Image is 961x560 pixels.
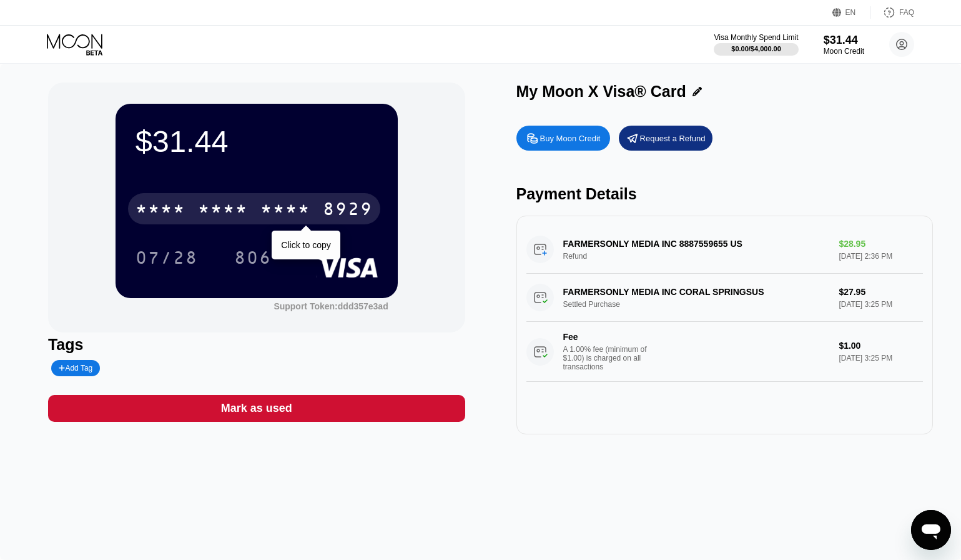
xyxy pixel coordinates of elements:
[221,401,292,416] div: Mark as used
[640,133,706,144] div: Request a Refund
[839,354,923,362] div: [DATE] 3:25 PM
[323,201,373,221] div: 8929
[48,336,465,354] div: Tags
[136,124,378,159] div: $31.44
[59,364,92,372] div: Add Tag
[516,82,686,101] div: My Moon X Visa® Card
[234,249,272,269] div: 806
[526,322,924,382] div: FeeA 1.00% fee (minimum of $1.00) is charged on all transactions$1.00[DATE] 3:25 PM
[619,126,712,151] div: Request a Refund
[731,45,781,52] div: $0.00 / $4,000.00
[824,34,864,56] div: $31.44Moon Credit
[136,249,198,269] div: 07/28
[281,240,330,250] div: Click to copy
[126,242,207,273] div: 07/28
[832,6,870,19] div: EN
[516,126,610,151] div: Buy Moon Credit
[540,133,601,144] div: Buy Moon Credit
[516,185,934,203] div: Payment Details
[839,341,923,351] div: $1.00
[274,301,388,311] div: Support Token:ddd357e3ad
[563,345,657,371] div: A 1.00% fee (minimum of $1.00) is charged on all transactions
[563,332,651,342] div: Fee
[225,242,281,273] div: 806
[845,8,856,17] div: EN
[870,6,914,19] div: FAQ
[714,33,798,42] div: Visa Monthly Spend Limit
[824,34,864,47] div: $31.44
[714,33,798,56] div: Visa Monthly Spend Limit$0.00/$4,000.00
[274,301,388,311] div: Support Token: ddd357e3ad
[48,395,465,422] div: Mark as used
[911,510,951,550] iframe: Button to launch messaging window
[899,8,914,17] div: FAQ
[51,360,100,376] div: Add Tag
[824,47,864,56] div: Moon Credit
